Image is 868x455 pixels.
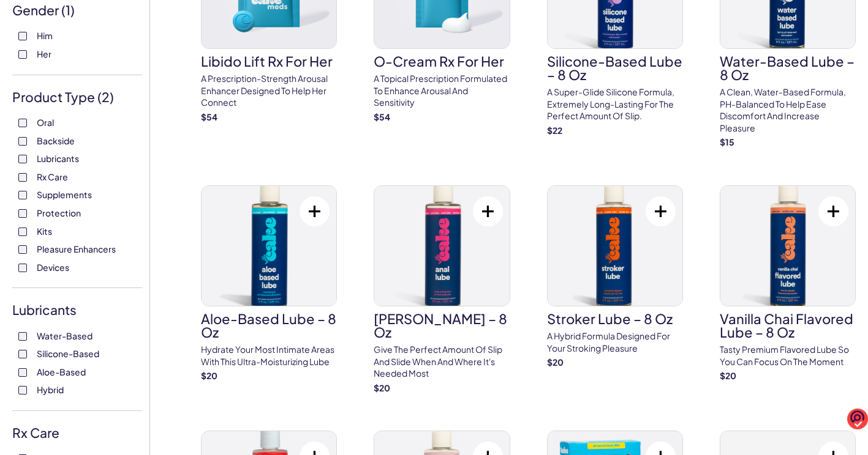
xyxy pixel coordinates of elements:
[201,185,337,382] a: Aloe-Based Lube – 8 ozAloe-Based Lube – 8 ozHydrate your most intimate areas with this ultra-mois...
[547,330,683,354] p: A hybrid formula designed for your stroking pleasure
[201,344,337,368] p: Hydrate your most intimate areas with this ultra-moisturizing lube
[37,241,116,257] span: Pleasure Enhancers
[374,344,510,380] p: Give the perfect amount of slip and slide when and where it's needed most
[720,186,855,306] img: Vanilla Chai Flavored Lube – 8 oz
[547,312,683,325] h3: Stroker Lube – 8 oz
[547,125,562,136] strong: $ 22
[18,332,27,341] input: Water-Based
[201,73,337,109] p: A prescription-strength arousal enhancer designed to help her connect
[37,328,92,344] span: Water-Based
[18,32,27,40] input: Him
[18,209,27,218] input: Protection
[720,185,856,382] a: Vanilla Chai Flavored Lube – 8 ozVanilla Chai Flavored Lube – 8 ozTasty premium flavored lube so ...
[374,185,510,394] a: Anal Lube – 8 oz[PERSON_NAME] – 8 ozGive the perfect amount of slip and slide when and where it's...
[720,54,856,81] h3: Water-Based Lube – 8 oz
[18,155,27,163] input: Lubricants
[720,312,856,339] h3: Vanilla Chai Flavored Lube – 8 oz
[37,150,79,166] span: Lubricants
[37,46,51,62] span: Her
[547,185,683,369] a: Stroker Lube – 8 ozStroker Lube – 8 ozA hybrid formula designed for your stroking pleasure$20
[548,186,682,306] img: Stroker Lube – 8 oz
[37,364,86,380] span: Aloe-Based
[374,111,390,122] strong: $ 54
[547,54,683,81] h3: Silicone-Based Lube – 8 oz
[37,133,75,149] span: Backside
[18,350,27,358] input: Silicone-Based
[37,382,64,398] span: Hybrid
[18,227,27,236] input: Kits
[720,86,856,134] p: A clean, water-based formula, pH-balanced to help ease discomfort and increase pleasure
[720,370,736,381] strong: $ 20
[201,370,217,381] strong: $ 20
[201,312,337,339] h3: Aloe-Based Lube – 8 oz
[202,186,336,306] img: Aloe-Based Lube – 8 oz
[847,408,868,431] img: o1IwAAAABJRU5ErkJggg==
[374,382,390,393] strong: $ 20
[37,346,99,361] span: Silicone-Based
[547,357,564,368] strong: $ 20
[374,186,509,306] img: Anal Lube – 8 oz
[37,259,69,275] span: Devices
[720,136,734,147] strong: $ 15
[18,119,27,127] input: Oral
[37,223,52,239] span: Kits
[18,245,27,254] input: Pleasure Enhancers
[18,368,27,377] input: Aloe-Based
[374,54,510,68] h3: O-Cream Rx for Her
[18,137,27,146] input: Backside
[37,205,81,221] span: Protection
[18,173,27,182] input: Rx Care
[18,50,27,59] input: Her
[374,73,510,109] p: A topical prescription formulated to enhance arousal and sensitivity
[201,111,217,122] strong: $ 54
[37,28,53,43] span: Him
[18,264,27,272] input: Devices
[37,169,68,185] span: Rx Care
[18,191,27,199] input: Supplements
[547,86,683,122] p: A super-glide silicone formula, extremely long-lasting for the perfect amount of slip.
[37,114,54,130] span: Oral
[201,54,337,68] h3: Libido Lift Rx For Her
[720,344,856,368] p: Tasty premium flavored lube so you can focus on the moment
[374,312,510,339] h3: [PERSON_NAME] – 8 oz
[18,386,27,394] input: Hybrid
[37,187,92,202] span: Supplements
